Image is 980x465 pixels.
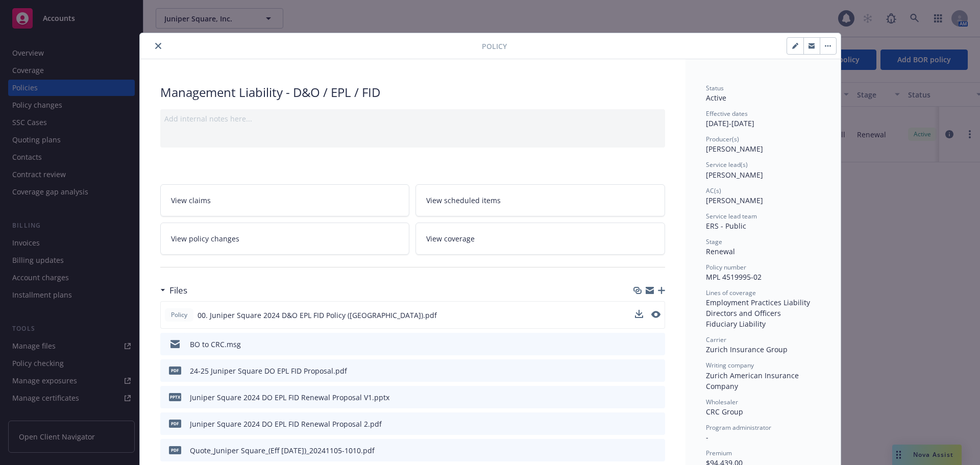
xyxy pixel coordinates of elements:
[160,184,410,216] a: View claims
[169,310,189,320] span: Policy
[426,195,501,206] span: View scheduled items
[635,310,643,318] button: download file
[706,407,743,417] span: CRC Group
[652,339,661,350] button: preview file
[169,420,181,427] span: pdf
[198,310,437,321] span: 00. Juniper Square 2024 D&O EPL FID Policy ([GEOGRAPHIC_DATA]).pdf
[652,392,661,403] button: preview file
[160,84,665,101] div: Management Liability - D&O / EPL / FID
[482,41,507,52] span: Policy
[706,195,763,205] span: [PERSON_NAME]
[706,398,738,406] span: Wholesaler
[190,445,375,456] div: Quote_Juniper Square_(Eff [DATE])_20241105-1010.pdf
[706,109,820,129] div: [DATE] - [DATE]
[415,223,665,255] a: View coverage
[415,184,665,216] a: View scheduled items
[160,223,410,255] a: View policy changes
[426,233,475,244] span: View coverage
[706,288,756,297] span: Lines of coverage
[706,212,757,221] span: Service lead team
[706,308,820,319] div: Directors and Officers
[706,237,722,246] span: Stage
[706,361,754,370] span: Writing company
[706,319,820,329] div: Fiduciary Liability
[160,284,187,297] div: Files
[706,221,746,231] span: ERS - Public
[706,335,726,344] span: Carrier
[706,345,788,354] span: Zurich Insurance Group
[706,135,739,143] span: Producer(s)
[169,446,181,454] span: pdf
[190,365,347,376] div: 24-25 Juniper Square DO EPL FID Proposal.pdf
[706,247,735,256] span: Renewal
[651,311,660,318] button: preview file
[652,365,661,376] button: preview file
[635,445,644,456] button: download file
[706,423,771,432] span: Program administrator
[706,432,708,442] span: -
[706,109,748,118] span: Effective dates
[706,186,721,195] span: AC(s)
[169,284,187,297] h3: Files
[652,419,661,429] button: preview file
[152,40,164,52] button: close
[706,449,732,457] span: Premium
[706,144,763,154] span: [PERSON_NAME]
[706,263,746,272] span: Policy number
[190,392,389,403] div: Juniper Square 2024 DO EPL FID Renewal Proposal V1.pptx
[706,297,820,308] div: Employment Practices Liability
[652,445,661,456] button: preview file
[706,84,724,92] span: Status
[169,393,181,401] span: pptx
[171,195,211,206] span: View claims
[706,371,801,391] span: Zurich American Insurance Company
[190,419,382,429] div: Juniper Square 2024 DO EPL FID Renewal Proposal 2.pdf
[706,170,763,180] span: [PERSON_NAME]
[706,93,726,103] span: Active
[635,365,644,376] button: download file
[164,113,661,124] div: Add internal notes here...
[635,310,643,321] button: download file
[706,160,748,169] span: Service lead(s)
[635,392,644,403] button: download file
[651,310,660,321] button: preview file
[190,339,241,350] div: BO to CRC.msg
[706,272,762,282] span: MPL 4519995-02
[635,419,644,429] button: download file
[635,339,644,350] button: download file
[171,233,239,244] span: View policy changes
[169,366,181,374] span: pdf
